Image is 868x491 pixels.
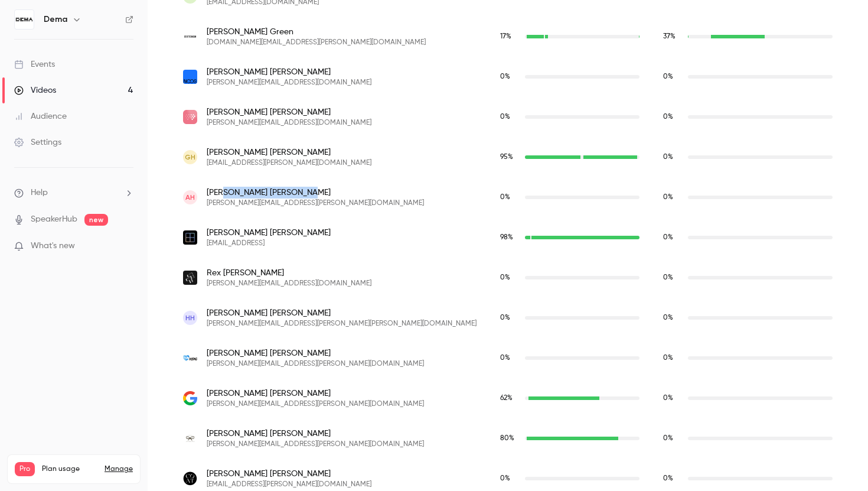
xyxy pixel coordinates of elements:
[207,227,331,239] span: [PERSON_NAME] [PERSON_NAME]
[171,378,844,418] div: ciara.hinton@googlemail.com
[500,33,511,40] span: 17 %
[500,433,519,444] span: Live watch time
[183,271,197,285] img: talktotarget.co.uk
[171,418,844,459] div: vikki.holford@anyahindmarch.com
[183,351,197,365] img: hsng.com
[663,194,673,201] span: 0 %
[207,106,371,118] span: [PERSON_NAME] [PERSON_NAME]
[183,230,197,245] img: dema.ai
[207,158,371,168] span: [EMAIL_ADDRESS][PERSON_NAME][DOMAIN_NAME]
[207,480,371,489] span: [EMAIL_ADDRESS][PERSON_NAME][DOMAIN_NAME]
[183,30,197,44] img: stutterheim.se
[663,475,673,482] span: 0 %
[183,431,197,446] img: anyahindmarch.com
[663,113,673,121] span: 0 %
[500,113,510,121] span: 0 %
[207,267,371,279] span: Rex [PERSON_NAME]
[663,433,682,444] span: Replay watch time
[663,71,682,82] span: Replay watch time
[207,78,371,87] span: [PERSON_NAME][EMAIL_ADDRESS][DOMAIN_NAME]
[207,399,424,409] span: [PERSON_NAME][EMAIL_ADDRESS][PERSON_NAME][DOMAIN_NAME]
[42,464,97,474] span: Plan usage
[207,26,426,38] span: [PERSON_NAME] Green
[500,393,519,404] span: Live watch time
[207,388,424,399] span: [PERSON_NAME] [PERSON_NAME]
[500,355,510,362] span: 0 %
[207,38,426,47] span: [DOMAIN_NAME][EMAIL_ADDRESS][PERSON_NAME][DOMAIN_NAME]
[171,298,844,338] div: henrietta.hedberg@swaine.group
[171,217,844,258] div: fanny@dema.ai
[84,214,108,226] span: new
[207,468,371,480] span: [PERSON_NAME] [PERSON_NAME]
[15,10,34,29] img: Dema
[663,31,682,42] span: Replay watch time
[15,462,35,476] span: Pro
[663,393,682,404] span: Replay watch time
[663,154,673,161] span: 0 %
[14,136,61,148] div: Settings
[207,440,424,449] span: [PERSON_NAME][EMAIL_ADDRESS][PERSON_NAME][DOMAIN_NAME]
[500,71,519,82] span: Live watch time
[171,17,844,57] div: oliver.green@stutterheim.se
[663,353,682,363] span: Replay watch time
[663,112,682,122] span: Replay watch time
[207,279,371,288] span: [PERSON_NAME][EMAIL_ADDRESS][DOMAIN_NAME]
[663,274,673,281] span: 0 %
[14,84,56,96] div: Videos
[207,428,424,440] span: [PERSON_NAME] [PERSON_NAME]
[185,192,195,203] span: AH
[663,33,676,40] span: 37 %
[171,137,844,177] div: gustavsven.hallin@gmail.com
[500,353,519,363] span: Live watch time
[663,152,682,162] span: Replay watch time
[663,473,682,484] span: Replay watch time
[31,240,75,252] span: What's new
[500,435,514,442] span: 80 %
[500,313,519,323] span: Live watch time
[171,57,844,97] div: jimmy.gullbrandsson@noosdigital.com
[171,258,844,298] div: rex@talktotarget.co.uk
[207,319,477,329] span: [PERSON_NAME][EMAIL_ADDRESS][PERSON_NAME][PERSON_NAME][DOMAIN_NAME]
[171,177,844,217] div: alexander.hamalainen@gmail.com
[183,110,197,124] img: wayke.se
[207,239,331,248] span: [EMAIL_ADDRESS]
[500,154,513,161] span: 95 %
[207,118,371,128] span: [PERSON_NAME][EMAIL_ADDRESS][DOMAIN_NAME]
[663,192,682,203] span: Replay watch time
[500,473,519,484] span: Live watch time
[14,110,67,122] div: Audience
[663,234,673,241] span: 0 %
[500,232,519,243] span: Live watch time
[119,241,133,252] iframe: Noticeable Trigger
[500,31,519,42] span: Live watch time
[183,472,197,486] img: coatpaints.com
[207,147,371,158] span: [PERSON_NAME] [PERSON_NAME]
[663,232,682,243] span: Replay watch time
[31,187,48,199] span: Help
[500,234,513,241] span: 98 %
[500,475,510,482] span: 0 %
[14,58,55,70] div: Events
[31,213,77,226] a: SpeakerHub
[500,152,519,162] span: Live watch time
[105,464,133,474] a: Manage
[500,395,513,402] span: 62 %
[663,435,673,442] span: 0 %
[207,347,424,359] span: [PERSON_NAME] [PERSON_NAME]
[663,395,673,402] span: 0 %
[500,112,519,122] span: Live watch time
[207,307,477,319] span: [PERSON_NAME] [PERSON_NAME]
[500,73,510,80] span: 0 %
[663,355,673,362] span: 0 %
[500,314,510,321] span: 0 %
[500,194,510,201] span: 0 %
[663,73,673,80] span: 0 %
[183,391,197,406] img: googlemail.com
[500,192,519,203] span: Live watch time
[171,338,844,378] div: martin.hillgren@hsng.com
[44,14,67,25] h6: Dema
[500,274,510,281] span: 0 %
[171,97,844,137] div: johan.hallen@wayke.se
[207,66,371,78] span: [PERSON_NAME] [PERSON_NAME]
[207,199,424,208] span: [PERSON_NAME][EMAIL_ADDRESS][PERSON_NAME][DOMAIN_NAME]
